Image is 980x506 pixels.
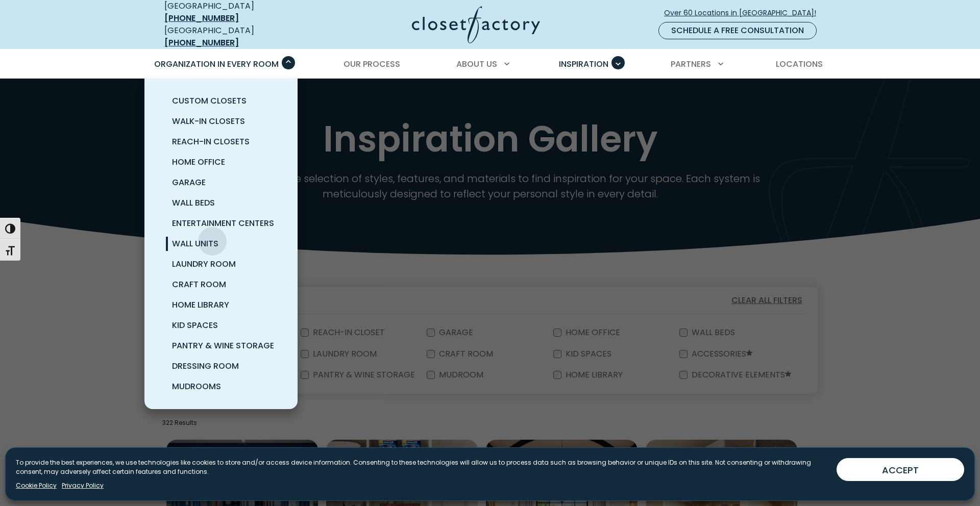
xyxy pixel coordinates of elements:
[172,115,245,127] span: Walk-In Closets
[671,58,711,70] span: Partners
[172,156,225,168] span: Home Office
[144,79,298,409] ul: Organization in Every Room submenu
[62,481,104,490] a: Privacy Policy
[344,58,400,70] span: Our Process
[172,299,229,311] span: Home Library
[172,136,250,147] span: Reach-In Closets
[776,58,823,70] span: Locations
[456,58,497,70] span: About Us
[658,22,817,39] a: Schedule a Free Consultation
[16,458,828,476] p: To provide the best experiences, we use technologies like cookies to store and/or access device i...
[172,197,215,209] span: Wall Beds
[172,340,274,351] span: Pantry & Wine Storage
[837,458,964,481] button: ACCEPT
[172,238,218,249] span: Wall Units
[172,258,236,270] span: Laundry Room
[164,37,239,48] a: [PHONE_NUMBER]
[16,481,57,490] a: Cookie Policy
[172,217,274,229] span: Entertainment Centers
[172,279,226,290] span: Craft Room
[172,381,221,392] span: Mudrooms
[172,176,206,188] span: Garage
[164,12,239,24] a: [PHONE_NUMBER]
[172,95,247,107] span: Custom Closets
[412,6,540,43] img: Closet Factory Logo
[664,8,824,18] span: Over 60 Locations in [GEOGRAPHIC_DATA]!
[154,58,279,70] span: Organization in Every Room
[164,24,312,49] div: [GEOGRAPHIC_DATA]
[559,58,608,70] span: Inspiration
[664,4,825,22] a: Over 60 Locations in [GEOGRAPHIC_DATA]!
[172,319,218,331] span: Kid Spaces
[147,50,833,79] nav: Primary Menu
[172,360,239,372] span: Dressing Room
